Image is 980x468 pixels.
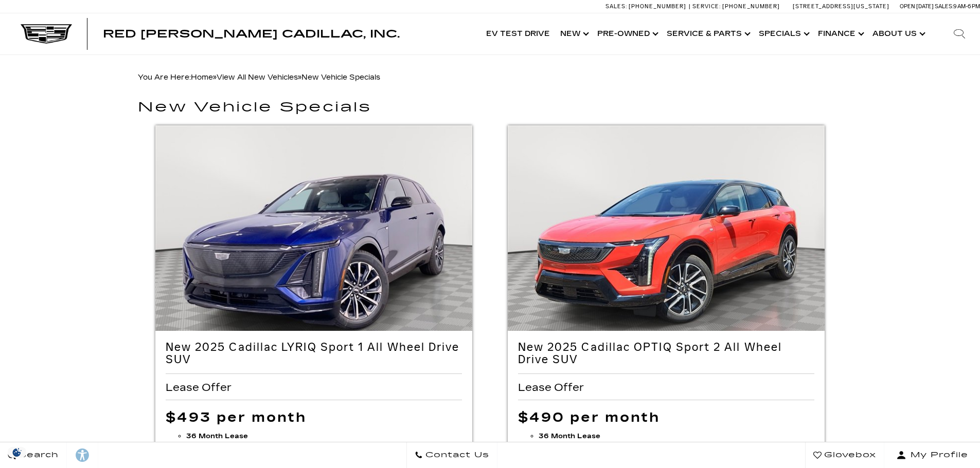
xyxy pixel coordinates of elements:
[21,24,72,44] img: Cadillac Dark Logo with Cadillac White Text
[884,442,980,468] button: Open user profile menu
[689,4,782,9] a: Service: [PHONE_NUMBER]
[518,409,661,425] span: $490 per month
[217,73,298,82] a: View All New Vehicles
[605,3,627,10] span: Sales:
[662,13,754,54] a: Service & Parts
[793,3,889,10] a: [STREET_ADDRESS][US_STATE]
[481,13,555,54] a: EV Test Drive
[813,13,867,54] a: Finance
[629,3,686,10] span: [PHONE_NUMBER]
[423,448,489,462] span: Contact Us
[138,70,843,85] div: Breadcrumbs
[191,73,380,82] span: »
[406,442,497,468] a: Contact Us
[605,4,689,9] a: Sales: [PHONE_NUMBER]
[166,341,462,366] h2: New 2025 Cadillac LYRIQ Sport 1 All Wheel Drive SUV
[103,28,400,40] span: Red [PERSON_NAME] Cadillac, Inc.
[867,13,929,54] a: About Us
[935,3,953,10] span: Sales:
[592,13,662,54] a: Pre-Owned
[103,29,400,39] a: Red [PERSON_NAME] Cadillac, Inc.
[555,13,592,54] a: New
[155,125,473,363] img: New 2025 Cadillac LYRIQ Sport 1 All Wheel Drive SUV
[953,3,980,10] span: 9 AM-6 PM
[138,73,380,82] span: You Are Here:
[5,447,29,458] section: Click to Open Cookie Consent Modal
[301,73,380,82] span: New Vehicle Specials
[754,13,813,54] a: Specials
[191,73,213,82] a: Home
[186,432,248,440] span: 36 Month Lease
[138,100,843,115] h1: New Vehicle Specials
[692,3,721,10] span: Service:
[166,382,234,393] span: Lease Offer
[518,382,586,393] span: Lease Offer
[518,341,815,366] h2: New 2025 Cadillac OPTIQ Sport 2 All Wheel Drive SUV
[805,442,884,468] a: Glovebox
[906,448,968,462] span: My Profile
[16,448,59,462] span: Search
[539,432,600,440] span: 36 Month Lease
[822,448,876,462] span: Glovebox
[722,3,780,10] span: [PHONE_NUMBER]
[166,409,307,425] span: $493 per month
[900,3,934,10] span: Open [DATE]
[5,447,29,458] img: Opt-Out Icon
[217,73,380,82] span: »
[508,125,825,363] img: New 2025 Cadillac OPTIQ Sport 2 All Wheel Drive SUV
